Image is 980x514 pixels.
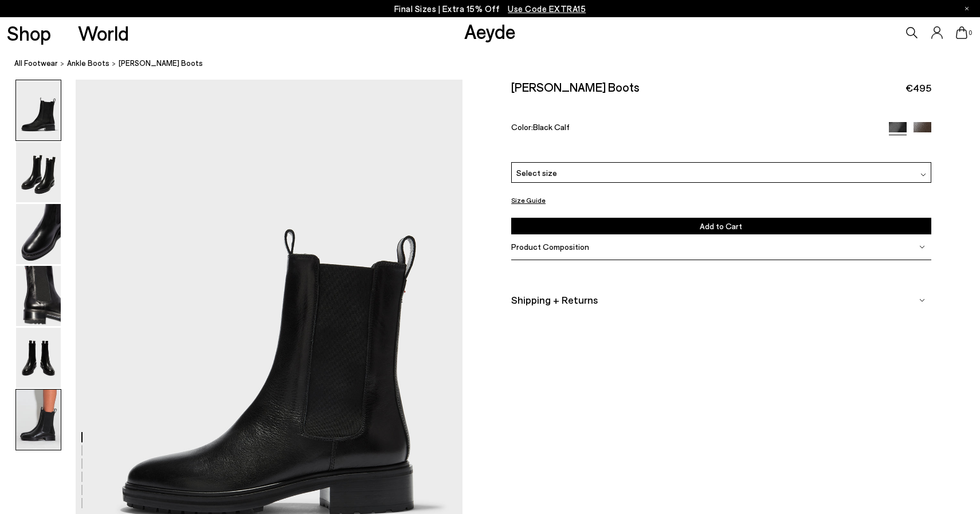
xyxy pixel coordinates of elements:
a: Shop [7,23,51,43]
a: World [78,23,129,43]
img: Jack Chelsea Boots - Image 1 [16,80,61,140]
span: Ankle Boots [67,58,109,68]
a: Aeyde [464,19,516,43]
span: Navigate to /collections/ss25-final-sizes [508,3,586,14]
div: Color: [511,122,875,135]
span: Shipping + Returns [511,293,598,307]
h2: [PERSON_NAME] Boots [511,80,640,94]
img: svg%3E [919,297,925,303]
nav: breadcrumb [14,48,980,80]
img: Jack Chelsea Boots - Image 6 [16,390,61,450]
button: Add to Cart [511,218,931,234]
span: [PERSON_NAME] Boots [119,57,203,69]
span: 0 [967,30,973,36]
img: Jack Chelsea Boots - Image 3 [16,204,61,264]
span: €495 [905,81,931,95]
span: Product Composition [511,242,589,252]
img: svg%3E [920,172,926,178]
button: Size Guide [511,196,546,204]
img: Jack Chelsea Boots - Image 4 [16,266,61,326]
a: All Footwear [14,57,58,69]
a: 0 [956,26,967,39]
span: Black Calf [533,122,570,132]
img: Jack Chelsea Boots - Image 2 [16,142,61,202]
img: svg%3E [919,244,925,250]
span: Select size [516,168,557,178]
span: Add to Cart [700,221,742,231]
img: Jack Chelsea Boots - Image 5 [16,328,61,388]
a: Ankle Boots [67,57,109,69]
p: Final Sizes | Extra 15% Off [394,2,586,16]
